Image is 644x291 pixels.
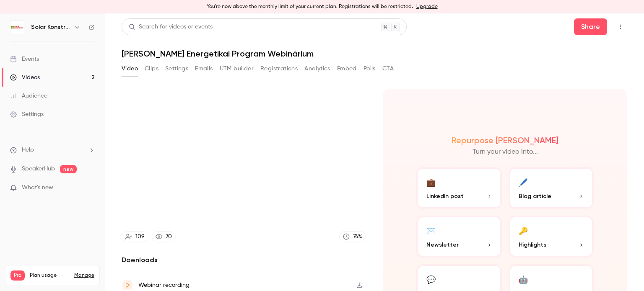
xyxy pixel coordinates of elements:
[452,135,558,145] h2: Repurpose [PERSON_NAME]
[122,62,138,75] button: Video
[260,62,298,75] button: Registrations
[30,272,69,279] span: Plan usage
[220,62,254,75] button: UTM builder
[382,62,394,75] button: CTA
[509,167,594,209] button: 🖊️Blog article
[166,232,172,241] div: 70
[22,183,53,192] span: What's new
[22,146,34,155] span: Help
[135,232,145,241] div: 109
[152,231,176,242] a: 70
[10,270,25,281] span: Pro
[122,255,366,265] h2: Downloads
[519,224,528,237] div: 🔑
[60,165,77,173] span: new
[519,175,528,188] div: 🖊️
[416,167,502,209] button: 💼LinkedIn post
[519,273,528,286] div: 🤖
[426,273,436,286] div: 💬
[74,272,94,279] a: Manage
[426,240,459,249] span: Newsletter
[426,175,436,188] div: 💼
[145,62,158,75] button: Clips
[339,231,366,242] a: 74%
[10,73,40,82] div: Videos
[10,92,47,100] div: Audience
[426,224,436,237] div: ✉️
[195,62,213,75] button: Emails
[353,232,362,241] div: 74 %
[22,165,55,173] a: SpeakerHub
[574,18,607,35] button: Share
[10,110,44,118] div: Settings
[10,21,24,34] img: Solar Konstrukt Kft.
[426,192,464,201] span: LinkedIn post
[416,216,502,258] button: ✉️Newsletter
[519,240,546,249] span: Highlights
[416,3,438,10] a: Upgrade
[614,20,627,33] button: Top Bar Actions
[10,55,39,63] div: Events
[31,23,70,31] h6: Solar Konstrukt Kft.
[122,49,627,59] h1: [PERSON_NAME] Energetikai Program Webinárium
[122,231,148,242] a: 109
[519,192,551,201] span: Blog article
[165,62,188,75] button: Settings
[337,62,357,75] button: Embed
[304,62,330,75] button: Analytics
[364,62,376,75] button: Polls
[138,280,190,290] div: Webinar recording
[129,23,213,31] div: Search for videos or events
[509,216,594,258] button: 🔑Highlights
[473,147,538,157] p: Turn your video into...
[10,146,95,155] li: help-dropdown-opener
